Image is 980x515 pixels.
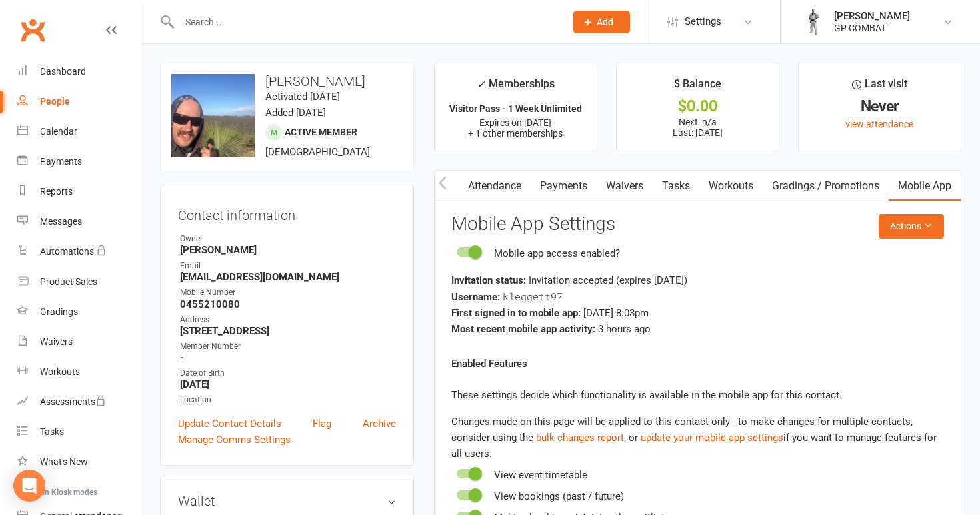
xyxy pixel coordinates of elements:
[180,271,396,283] strong: [EMAIL_ADDRESS][DOMAIN_NAME]
[285,127,357,137] span: Active member
[178,203,396,223] h3: Contact information
[17,147,141,177] a: Payments
[16,13,49,47] a: Clubworx
[180,298,396,310] strong: 0455210080
[451,323,595,335] strong: Most recent mobile app activity:
[180,314,396,326] div: Address
[13,470,45,502] div: Open Intercom Messenger
[834,10,910,22] div: [PERSON_NAME]
[171,74,403,89] h3: [PERSON_NAME]
[17,207,141,237] a: Messages
[536,432,624,444] a: bulk changes report
[17,267,141,297] a: Product Sales
[685,7,721,37] span: Settings
[40,66,86,77] div: Dashboard
[451,214,944,235] h3: Mobile App Settings
[178,416,281,432] a: Update Contact Details
[180,325,396,337] strong: [STREET_ADDRESS]
[17,57,141,87] a: Dashboard
[175,13,556,31] input: Search...
[17,177,141,207] a: Reports
[178,494,396,508] h3: Wallet
[180,286,396,299] div: Mobile Number
[40,126,77,137] div: Calendar
[17,387,141,417] a: Assessments
[616,274,687,286] span: (expires [DATE] )
[459,171,531,201] a: Attendance
[180,367,396,380] div: Date of Birth
[40,396,106,407] div: Assessments
[494,469,587,481] span: View event timetable
[313,416,331,432] a: Flag
[763,171,889,201] a: Gradings / Promotions
[17,327,141,357] a: Waivers
[17,237,141,267] a: Automations
[879,214,944,238] button: Actions
[597,171,653,201] a: Waivers
[845,119,913,129] a: view attendance
[449,103,582,114] strong: Visitor Pass - 1 Week Unlimited
[180,352,396,364] strong: -
[598,323,651,335] span: 3 hours ago
[451,291,500,303] strong: Username:
[40,246,94,257] div: Automations
[477,78,485,91] i: ✓
[180,233,396,245] div: Owner
[17,417,141,447] a: Tasks
[451,307,581,319] strong: First signed in to mobile app:
[180,260,396,272] div: Email
[171,74,255,157] img: image1758623723.png
[265,91,340,103] time: Activated [DATE]
[40,426,64,437] div: Tasks
[494,245,620,262] div: Mobile app access enabled?
[801,9,827,35] img: thumb_image1750126119.png
[531,171,597,201] a: Payments
[811,99,949,113] div: Never
[629,117,767,138] p: Next: n/a Last: [DATE]
[451,356,527,372] label: Enabled Features
[40,366,80,377] div: Workouts
[451,274,526,286] strong: Invitation status:
[17,117,141,147] a: Calendar
[180,394,396,406] div: Location
[503,290,563,303] span: kleggett97
[641,432,783,444] a: update your mobile app settings
[265,107,326,119] time: Added [DATE]
[17,357,141,387] a: Workouts
[40,156,82,167] div: Payments
[477,75,555,100] div: Memberships
[451,305,944,321] div: [DATE] 8:03pm
[852,75,907,99] div: Last visit
[653,171,699,201] a: Tasks
[40,96,70,107] div: People
[451,387,944,403] p: These settings decide which functionality is available in the mobile app for this contact.
[40,336,73,347] div: Waivers
[629,99,767,113] div: $0.00
[17,297,141,327] a: Gradings
[40,216,82,227] div: Messages
[180,340,396,353] div: Member Number
[573,11,630,33] button: Add
[536,432,641,444] span: , or
[699,171,763,201] a: Workouts
[479,117,551,128] span: Expires on [DATE]
[180,378,396,390] strong: [DATE]
[674,75,721,99] div: $ Balance
[468,128,563,139] span: + 1 other memberships
[834,22,910,34] div: GP COMBAT
[40,276,97,287] div: Product Sales
[451,272,944,288] div: Invitation accepted
[889,171,961,201] a: Mobile App
[265,146,370,158] span: [DEMOGRAPHIC_DATA]
[494,490,624,502] span: View bookings (past / future)
[363,416,396,432] a: Archive
[178,432,291,448] a: Manage Comms Settings
[597,17,613,27] span: Add
[451,414,944,462] div: Changes made on this page will be applied to this contact only - to make changes for multiple con...
[40,306,78,317] div: Gradings
[180,244,396,256] strong: [PERSON_NAME]
[17,447,141,477] a: What's New
[40,186,73,197] div: Reports
[40,456,88,467] div: What's New
[17,87,141,117] a: People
